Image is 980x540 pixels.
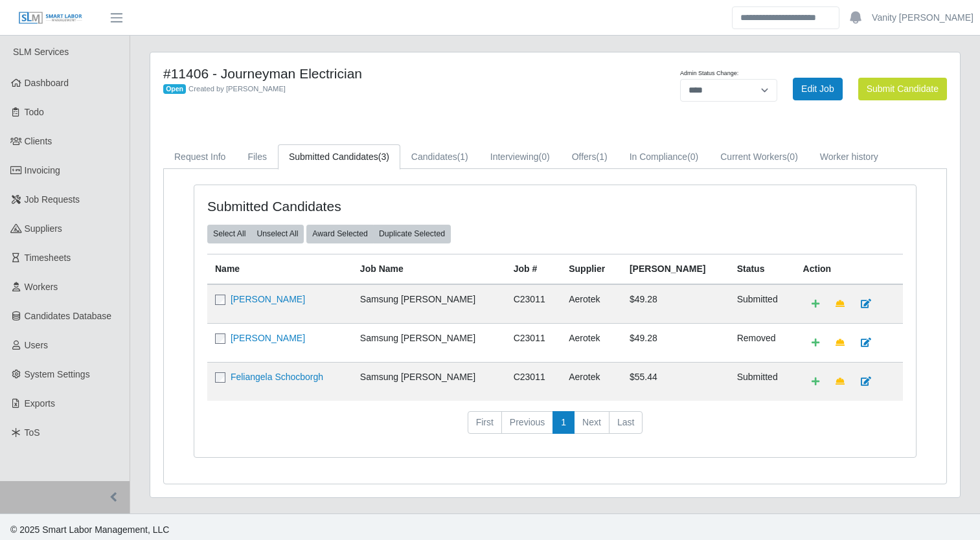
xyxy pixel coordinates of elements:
th: [PERSON_NAME] [622,254,729,284]
span: (1) [457,152,468,162]
span: (0) [539,152,550,162]
a: Add Default Cost Code [803,332,828,354]
label: Admin Status Change: [680,69,738,78]
a: Files [236,144,278,170]
span: Users [25,340,49,350]
td: Aerotek [561,284,622,324]
h4: #11406 - Journeyman Electrician [163,65,612,82]
span: Timesheets [25,253,71,263]
span: (0) [687,152,698,162]
a: 1 [553,411,575,434]
button: Submit Candidate [858,78,947,100]
button: Duplicate Selected [373,225,451,243]
th: Status [729,254,795,284]
span: Created by [PERSON_NAME] [188,85,286,93]
span: Clients [25,136,52,146]
a: [PERSON_NAME] [231,294,305,304]
span: (0) [787,152,798,162]
span: Invoicing [25,165,60,175]
td: C23011 [506,284,562,324]
span: Suppliers [25,223,62,234]
div: bulk actions [306,225,451,243]
a: In Compliance [619,144,710,170]
td: $49.28 [622,284,729,324]
a: Interviewing [479,144,561,170]
a: Add Default Cost Code [803,370,828,393]
a: [PERSON_NAME] [231,333,305,343]
td: removed [729,323,795,362]
a: Worker history [809,144,889,170]
input: Search [732,6,839,29]
td: submitted [729,284,795,324]
span: (3) [378,152,389,162]
a: Edit Job [793,78,843,100]
button: Award Selected [306,225,374,243]
th: Supplier [561,254,622,284]
a: Request Info [163,144,236,170]
td: Samsung [PERSON_NAME] [352,362,506,401]
td: Samsung [PERSON_NAME] [352,323,506,362]
span: Exports [25,398,55,409]
a: Make Team Lead [827,332,853,354]
span: SLM Services [13,47,69,57]
th: Action [795,254,903,284]
th: Job Name [352,254,506,284]
img: SLM Logo [18,11,83,25]
a: Add Default Cost Code [803,293,828,315]
td: C23011 [506,362,562,401]
div: bulk actions [207,225,304,243]
span: © 2025 Smart Labor Management, LLC [10,524,169,535]
span: ToS [25,427,40,438]
td: Aerotek [561,362,622,401]
span: Workers [25,282,58,292]
nav: pagination [207,411,903,445]
span: System Settings [25,369,90,379]
th: Name [207,254,352,284]
a: Offers [561,144,619,170]
a: Make Team Lead [827,293,853,315]
td: submitted [729,362,795,401]
span: Dashboard [25,78,69,88]
td: Aerotek [561,323,622,362]
td: $49.28 [622,323,729,362]
a: Make Team Lead [827,370,853,393]
td: $55.44 [622,362,729,401]
span: Open [163,84,186,95]
span: (1) [597,152,608,162]
h4: Submitted Candidates [207,198,486,214]
a: Current Workers [709,144,809,170]
span: Candidates Database [25,311,112,321]
span: Todo [25,107,44,117]
button: Unselect All [251,225,304,243]
td: Samsung [PERSON_NAME] [352,284,506,324]
a: Submitted Candidates [278,144,400,170]
a: Vanity [PERSON_NAME] [872,11,974,25]
td: C23011 [506,323,562,362]
th: Job # [506,254,562,284]
button: Select All [207,225,251,243]
a: Candidates [400,144,479,170]
a: Feliangela Schocborgh [231,372,323,382]
span: Job Requests [25,194,80,205]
